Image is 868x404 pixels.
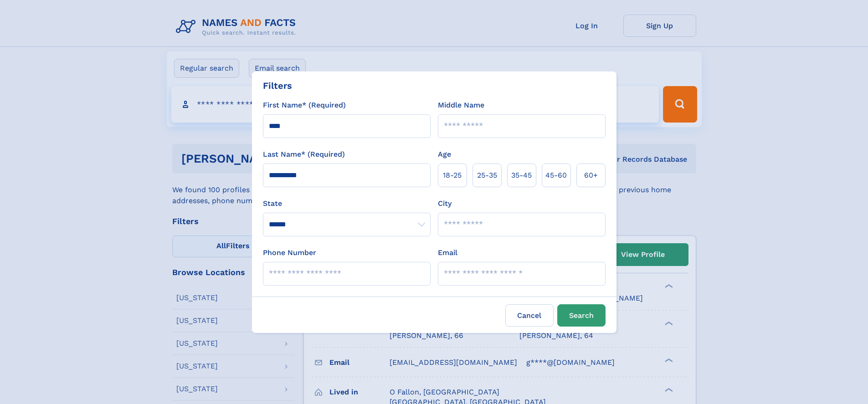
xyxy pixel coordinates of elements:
[263,198,431,209] label: State
[545,170,567,181] span: 45‑60
[505,304,554,327] label: Cancel
[511,170,532,181] span: 35‑45
[438,100,484,111] label: Middle Name
[584,170,598,181] span: 60+
[263,149,345,160] label: Last Name* (Required)
[438,198,452,209] label: City
[438,149,451,160] label: Age
[263,79,292,92] div: Filters
[443,170,462,181] span: 18‑25
[557,304,606,327] button: Search
[438,247,457,258] label: Email
[477,170,497,181] span: 25‑35
[263,247,316,258] label: Phone Number
[263,100,346,111] label: First Name* (Required)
